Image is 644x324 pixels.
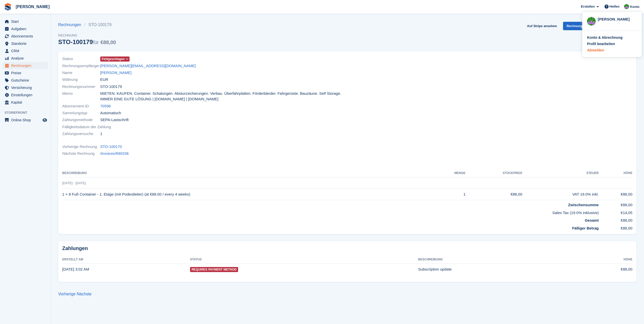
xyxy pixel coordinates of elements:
a: Auf Stripe ansehen [525,22,559,30]
span: Storefront [5,110,50,115]
strong: Fälliger Betrag [572,226,599,230]
td: €88,00 [466,189,522,200]
span: Währung [62,77,100,83]
span: Preise [11,69,41,77]
span: Abonnement-ID [62,103,100,109]
span: EUR [100,77,108,83]
a: menu [3,33,48,40]
th: Höhe [577,256,632,264]
a: menu [3,69,48,77]
img: Kirsten May-Schäfer [587,17,596,26]
a: Abmelden [587,48,637,53]
a: /invoices/690336 [100,151,129,157]
time: 2025-07-18 01:02:27 UTC [62,267,89,271]
span: Nächste Rechnung [62,151,100,157]
span: Zahlungsmethode [62,117,100,123]
span: Memo [62,91,100,102]
a: menu [3,99,48,106]
span: Online-Shop [11,117,41,124]
span: Fehlgeschlagen [102,57,125,61]
a: menu [3,25,48,32]
div: STO-100179 [58,39,116,45]
img: Kirsten May-Schäfer [624,4,629,9]
th: Status [190,256,418,264]
a: STO-100170 [100,144,122,150]
a: [PERSON_NAME] [100,70,131,76]
span: Gutscheine [11,77,41,84]
a: menu [3,62,48,69]
span: 1 [100,131,102,137]
a: 70598 [100,103,111,109]
span: [DATE] - [DATE] [62,181,86,185]
div: VAT 19.0% inkl. [522,192,599,197]
td: €88,00 [599,216,632,223]
span: Rechnung [58,33,116,38]
a: Speisekarte [3,117,48,124]
a: Nächste [77,292,92,296]
a: menu [3,84,48,91]
span: Erstellen [581,4,595,9]
td: 1 × 8 Fuß Container - 1. Etage (mit Podestleiter) (at €88.00 / every 4 weeks) [62,189,433,200]
a: Rechnungen [58,22,84,28]
span: Requires Payment Method [190,267,238,272]
div: Abmelden [587,48,604,53]
strong: Gesamt [585,218,599,222]
span: Einstellungen [11,91,41,99]
span: Zahlungsversuche [62,131,100,137]
th: Höhe [599,169,632,177]
td: 1 [433,189,466,200]
a: menu [3,40,48,47]
span: Fälligkeitsdatum der Zahlung [62,124,111,130]
img: stora-icon-8386f47178a22dfd0bd8f6a31ec36ba5ce8667c1dd55bd0f319d3a0aa187defe.svg [4,3,12,11]
nav: breadcrumbs [58,22,116,28]
span: Rechnungsempfänger [62,63,100,69]
a: menu [3,91,48,99]
h2: Zahlungen [62,245,632,252]
th: Steuer [522,169,599,177]
span: Automatisch [100,110,121,116]
span: SEPA-Lastschrift [100,117,129,123]
span: Abonnements [11,33,41,40]
a: menu [3,18,48,25]
th: Beschreibung [418,256,577,264]
span: Rechnungsnummer [62,84,100,90]
td: €14,05 [599,208,632,216]
a: Vorherige [58,292,76,296]
span: €88,00 [100,40,116,45]
div: [PERSON_NAME] [598,16,637,21]
a: menu [3,47,48,54]
a: Konto & Abrechnung [587,35,637,40]
a: Profil bearbeiten [587,41,637,47]
a: [PERSON_NAME][EMAIL_ADDRESS][DOMAIN_NAME] [100,63,196,69]
span: Versicherung [11,84,41,91]
span: STO-100179 [100,84,122,90]
th: Erstellt am [62,256,190,264]
td: Sales Tax (19.0% inklusive) [62,208,599,216]
span: Vorherige Rechnung [62,144,100,150]
span: Aufgaben [11,25,41,32]
div: Profil bearbeiten [587,41,615,47]
span: Name [62,70,100,76]
div: Konto & Abrechnung [587,35,622,40]
strong: Zwischensumme [568,203,599,207]
span: Helfen [610,4,620,9]
span: Rechnungen [11,62,41,69]
a: menu [3,77,48,84]
span: CRM [11,47,41,54]
a: menu [3,55,48,62]
a: Fehlgeschlagen [100,56,130,62]
span: Sammlungstyp [62,110,100,116]
span: Standorte [11,40,41,47]
th: Beschreibung [62,169,433,177]
span: für [93,40,99,45]
span: Kapital [11,99,41,106]
span: Analyse [11,55,41,62]
a: [PERSON_NAME] [14,3,52,11]
a: Rechnung herunterladen [563,22,609,30]
span: Start [11,18,41,25]
span: Status [62,56,100,62]
td: Subscription update [418,264,577,275]
th: MENGE [433,169,466,177]
span: Konto [630,4,639,9]
td: €88,00 [599,200,632,208]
